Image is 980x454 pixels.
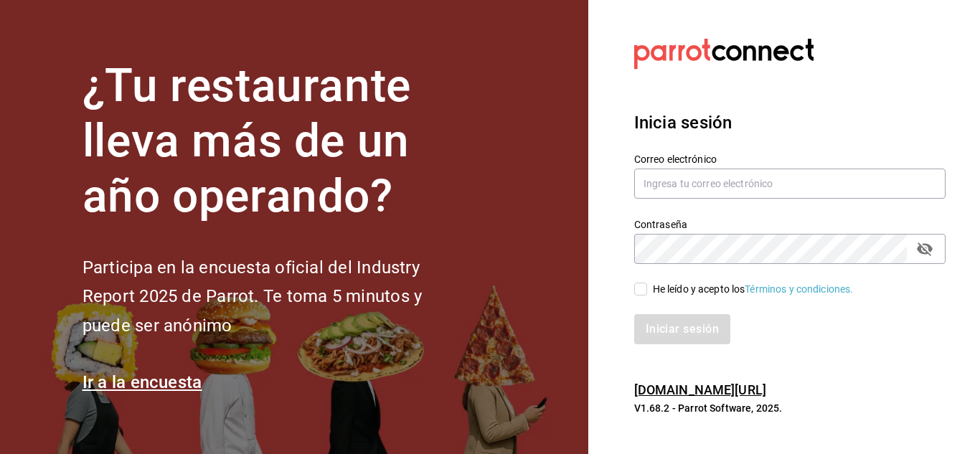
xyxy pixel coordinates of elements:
h1: ¿Tu restaurante lleva más de un año operando? [83,59,470,224]
h3: Inicia sesión [634,110,946,136]
p: V1.68.2 - Parrot Software, 2025. [634,401,946,415]
input: Ingresa tu correo electrónico [634,169,946,199]
div: He leído y acepto los [653,282,854,297]
a: [DOMAIN_NAME][URL] [634,382,766,397]
button: passwordField [913,237,937,261]
label: Contraseña [634,219,946,230]
h2: Participa en la encuesta oficial del Industry Report 2025 de Parrot. Te toma 5 minutos y puede se... [83,253,470,341]
label: Correo electrónico [634,154,946,164]
a: Ir a la encuesta [83,372,202,392]
a: Términos y condiciones. [745,283,853,295]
